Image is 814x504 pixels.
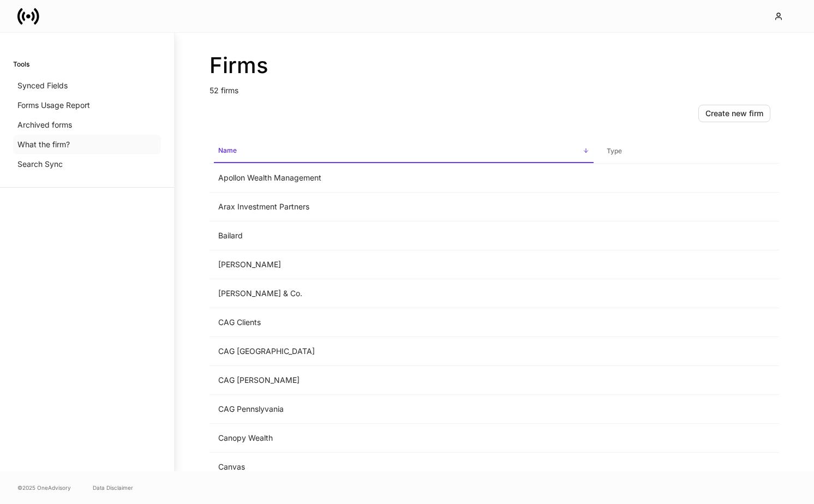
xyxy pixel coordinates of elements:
[17,483,71,492] span: © 2025 OneAdvisory
[210,337,598,366] td: CAG [GEOGRAPHIC_DATA]
[602,140,775,163] span: Type
[17,100,90,111] p: Forms Usage Report
[17,80,68,91] p: Synced Fields
[93,483,133,492] a: Data Disclaimer
[210,395,598,424] td: CAG Pennslyvania
[13,115,161,135] a: Archived forms
[17,119,72,130] p: Archived forms
[210,164,598,193] td: Apollon Wealth Management
[210,308,598,337] td: CAG Clients
[607,146,622,156] h6: Type
[210,424,598,453] td: Canopy Wealth
[698,105,770,122] button: Create new firm
[13,135,161,154] a: What the firm?
[210,193,598,221] td: Arax Investment Partners
[17,159,63,170] p: Search Sync
[210,279,598,308] td: [PERSON_NAME] & Co.
[705,108,763,119] div: Create new firm
[13,95,161,115] a: Forms Usage Report
[210,250,598,279] td: [PERSON_NAME]
[218,145,237,155] h6: Name
[210,52,779,79] h2: Firms
[13,76,161,95] a: Synced Fields
[13,154,161,174] a: Search Sync
[17,139,70,150] p: What the firm?
[214,140,594,163] span: Name
[210,453,598,482] td: Canvas
[13,59,29,69] h6: Tools
[210,79,779,96] p: 52 firms
[210,366,598,395] td: CAG [PERSON_NAME]
[210,221,598,250] td: Bailard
